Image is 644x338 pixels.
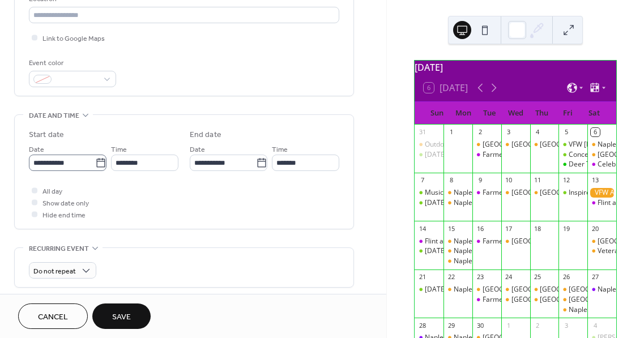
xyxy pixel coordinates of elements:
[558,295,587,305] div: Naples Library - PreK Story Time
[29,110,79,122] span: Date and time
[443,188,472,198] div: Naples Library - Chair Yoga
[558,150,587,160] div: Concert in the Pines
[29,57,114,69] div: Event color
[472,150,501,160] div: Farmers Market
[587,150,616,160] div: Naples Library - Death Cafe
[501,295,530,305] div: Naples Library - Grape Walk History
[501,285,530,294] div: Naples Library - Mahjong
[483,285,607,294] div: [GEOGRAPHIC_DATA] - Senior Social Hr
[415,150,443,160] div: Sunday Social Happy Hr w/ Calya Lea
[530,188,559,198] div: Naples Library - Gentle Yoga
[29,144,44,156] span: Date
[447,128,455,136] div: 1
[505,273,513,281] div: 24
[505,176,513,185] div: 10
[476,224,484,233] div: 16
[534,273,542,281] div: 25
[454,198,522,208] div: Naples Pop Up Pantry
[534,224,542,233] div: 18
[472,295,501,305] div: Farmers Market
[587,285,616,294] div: Naples Grape Festival
[42,198,89,209] span: Show date only
[587,198,616,208] div: Flint and Steel Fall Fest - Hospeace House
[111,144,127,156] span: Time
[505,128,513,136] div: 3
[528,102,555,125] div: Thu
[443,237,472,246] div: Naples Library - Chair Yoga
[569,150,632,160] div: Concert in the Pines
[558,140,587,149] div: VFW Fish Fry with Ryan Roethel
[42,33,105,45] span: Link to Google Maps
[38,311,68,323] span: Cancel
[454,285,540,294] div: Naples Library - Chair Yoga
[476,102,502,125] div: Tue
[447,176,455,185] div: 8
[483,150,534,160] div: Farmers Market
[587,140,616,149] div: Naples Legion Boot Drive
[476,273,484,281] div: 23
[418,128,427,136] div: 31
[415,285,443,294] div: Sunday Social Happy Hr w/ Public Water Supply Duo
[472,237,501,246] div: Farmers Market
[483,295,534,305] div: Farmers Market
[29,243,89,255] span: Recurring event
[501,237,530,246] div: Naples Library - Mahjong
[472,140,501,149] div: Naples Library - Senior Social Hr
[415,198,443,208] div: Sunday Social Happy Hr w/ Jackson Cavalier
[562,128,570,136] div: 5
[454,246,633,256] div: Naples Library - Youth Corps Makers Market Info Session
[534,176,542,185] div: 11
[562,321,570,330] div: 3
[112,311,131,323] span: Save
[558,305,587,315] div: Naples Library - Grape Juice Making
[502,102,528,125] div: Wed
[562,176,570,185] div: 12
[42,186,62,198] span: All day
[483,237,534,246] div: Farmers Market
[447,273,455,281] div: 22
[581,102,607,125] div: Sat
[92,303,151,329] button: Save
[483,140,607,149] div: [GEOGRAPHIC_DATA] - Senior Social Hr
[443,256,472,266] div: Naples Library - Book Club
[454,256,537,266] div: Naples Library - Book Club
[558,188,587,198] div: Inspire Moore Winery - LIVE MUSIC
[530,285,559,294] div: Naples Library - Resumes Workshop
[534,321,542,330] div: 2
[33,265,76,278] span: Do not repeat
[587,246,616,256] div: Veteran Spouse Meetup
[587,237,616,246] div: Naples Library - Plant Share
[447,321,455,330] div: 29
[476,176,484,185] div: 9
[415,188,443,198] div: Music Summer Fest
[425,237,556,246] div: Flint and Steel Fall Fest - Hospeace House
[591,128,599,136] div: 6
[418,321,427,330] div: 28
[443,285,472,294] div: Naples Library - Chair Yoga
[558,160,587,169] div: Deer Tick wsg/Gymshorts
[29,129,64,141] div: Start date
[190,129,221,141] div: End date
[454,237,540,246] div: Naples Library - Chair Yoga
[505,224,513,233] div: 17
[272,144,288,156] span: Time
[415,61,616,74] div: [DATE]
[418,224,427,233] div: 14
[591,176,599,185] div: 13
[18,303,88,329] button: Cancel
[558,285,587,294] div: Naples Library - Grape Tasting
[555,102,581,125] div: Fri
[190,144,205,156] span: Date
[418,273,427,281] div: 21
[425,150,563,160] div: [DATE] Social Happy Hr w/ [PERSON_NAME]
[472,188,501,198] div: Farmers Market
[591,273,599,281] div: 27
[425,198,591,208] div: [DATE] Social Happy Hr w/ [PERSON_NAME] Cavalier
[476,321,484,330] div: 30
[472,285,501,294] div: Naples Library - Senior Social Hr
[501,188,530,198] div: Naples Library - Mahjong
[418,176,427,185] div: 7
[534,128,542,136] div: 4
[424,102,450,125] div: Sun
